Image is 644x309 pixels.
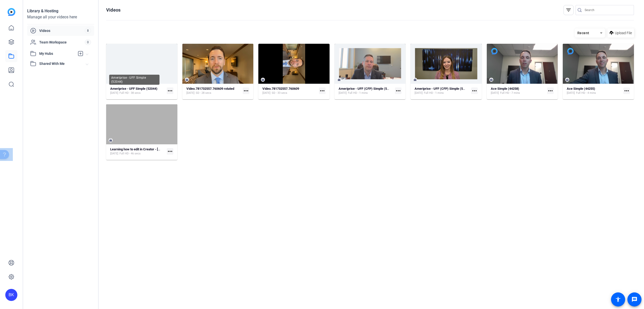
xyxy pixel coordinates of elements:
span: Videos [39,28,85,33]
strong: Ace Simple (44255) [567,87,595,91]
mat-icon: more_horiz [167,148,173,155]
span: Full HD - 7 mins [500,91,520,95]
span: SD - 33 secs [272,91,287,95]
div: Manage all your videos here [27,14,94,20]
a: Ace Simple (44255)[DATE]Full HD - 4 mins [567,87,621,95]
span: Shared With Me [39,61,86,66]
span: Full HD - 1 mins [348,91,368,95]
mat-icon: more_horiz [471,87,478,94]
span: [DATE] [339,91,347,95]
span: SD - 28 secs [196,91,211,95]
a: Ameriprise - UFF (CFP) Simple (51562)[DATE]Full HD - 1 mins [339,87,393,95]
span: Full HD - 1 mins [424,91,444,95]
img: blue-gradient.svg [8,8,15,16]
strong: Video.781732557.760609 rotated [186,87,234,91]
span: [DATE] [567,91,575,95]
mat-icon: message [631,296,637,302]
mat-icon: more_horiz [623,87,630,94]
span: Upload File [615,30,632,36]
mat-icon: more_horiz [167,87,173,94]
mat-expansion-panel-header: Shared With Me [27,59,94,69]
a: Video.781732557.760609[DATE]SD - 33 secs [262,87,317,95]
a: Ace Simple (44258)[DATE]Full HD - 7 mins [491,87,545,95]
strong: Ameriprise - UFF (CFP) Simple (51562) [339,87,395,91]
div: Library & Hosting [27,8,94,14]
strong: Ameriprise - UFF (CFP) Simple (51551) [415,87,471,91]
mat-icon: more_horiz [243,87,249,94]
span: Full HD - 38 secs [119,91,141,95]
span: [DATE] [491,91,499,95]
mat-icon: accessibility [615,296,621,302]
span: [DATE] [262,91,270,95]
mat-expansion-panel-header: My Hubs [27,49,94,59]
mat-icon: more_horiz [319,87,326,94]
span: Recent [577,31,589,35]
span: [DATE] [186,91,194,95]
h1: Videos [106,7,120,13]
span: 0 [85,39,91,45]
span: My Hubs [39,51,75,56]
strong: Learning how to edit in Creator - [DATE] [110,147,167,151]
div: Ameriprise - UFF Simple (52044) [109,75,159,85]
span: Full HD - 46 secs [119,152,141,156]
mat-icon: more_horiz [547,87,554,94]
input: Search [585,7,630,13]
button: Upload File [608,28,634,37]
span: [DATE] [110,91,118,95]
a: Learning how to edit in Creator - [DATE][DATE]Full HD - 46 secs [110,147,165,156]
strong: Ace Simple (44258) [491,87,519,91]
a: Video.781732557.760609 rotated[DATE]SD - 28 secs [186,87,241,95]
span: [DATE] [110,152,118,156]
span: Team Workspace [39,40,85,45]
span: 8 [85,28,91,33]
mat-icon: more_horiz [395,87,401,94]
a: Ameriprise - UFF (CFP) Simple (51551)[DATE]Full HD - 1 mins [415,87,469,95]
a: Ameriprise - UFF Simple (52044)[DATE]Full HD - 38 secs [110,87,165,95]
mat-icon: filter_list [566,7,572,13]
div: BK [5,289,17,301]
strong: Video.781732557.760609 [262,87,299,91]
span: Full HD - 4 mins [576,91,596,95]
strong: Ameriprise - UFF Simple (52044) [110,87,157,91]
span: [DATE] [415,91,423,95]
